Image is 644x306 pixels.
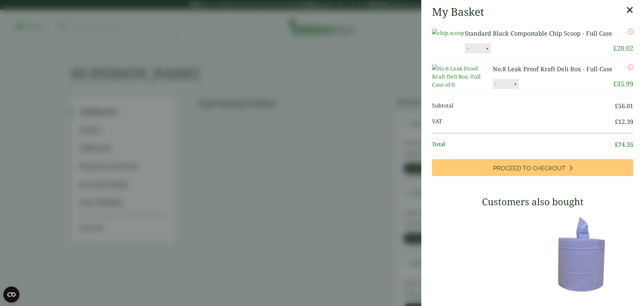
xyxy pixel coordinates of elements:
a: Remove this item [628,64,633,70]
span: VAT [432,117,615,126]
img: chip scoop [432,29,464,37]
button: - [465,46,471,51]
button: + [512,81,519,87]
span: Subtotal [432,101,615,111]
span: Total [432,140,615,149]
bdi: 35.99 [613,79,633,88]
button: Open CMP widget [3,287,19,303]
a: Standard Black Compostable Chip Scoop - Full Case [465,29,612,37]
span: £ [613,44,617,53]
img: No.8 Leak Proof Kraft Deli Box -Full Case of-0 [432,64,492,89]
h3: Customers also bought [432,196,633,208]
button: + [484,46,491,51]
span: £ [613,79,617,88]
button: - [493,81,498,87]
span: £ [615,118,618,126]
a: Proceed to Checkout [432,159,633,176]
bdi: 56.01 [615,102,633,110]
a: Remove this item [628,29,633,34]
span: £ [615,102,618,110]
span: Proceed to Checkout [493,165,566,172]
bdi: 12.39 [615,118,633,126]
img: 3630017-2-Ply-Blue-Centre-Feed-104m [536,212,633,296]
span: £ [615,140,618,148]
bdi: 74.35 [615,140,633,148]
h2: My Basket [432,5,484,18]
a: No.8 Leak Proof Kraft Deli Box - Full Case [493,65,612,73]
bdi: 20.02 [613,44,633,53]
